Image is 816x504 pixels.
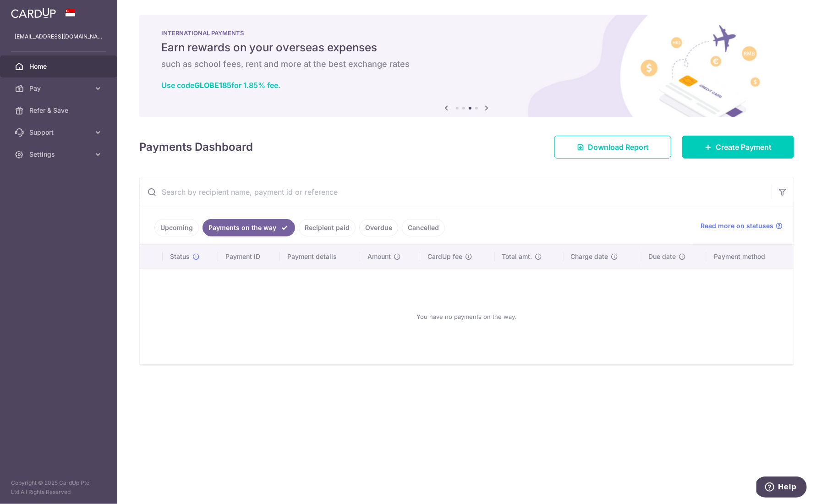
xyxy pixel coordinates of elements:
[29,84,90,93] span: Pay
[194,81,231,90] b: GLOBE185
[29,150,90,159] span: Settings
[682,136,794,159] a: Create Payment
[299,219,356,236] a: Recipient paid
[427,252,462,261] span: CardUp fee
[571,252,608,261] span: Charge date
[161,40,772,55] h5: Earn rewards on your overseas expenses
[716,142,772,153] span: Create Payment
[139,15,794,117] img: International Payment Banner
[706,245,794,268] th: Payment method
[161,29,772,37] p: INTERNATIONAL PAYMENTS
[402,219,445,236] a: Cancelled
[170,252,190,261] span: Status
[154,219,199,236] a: Upcoming
[140,177,772,207] input: Search by recipient name, payment id or reference
[649,252,676,261] span: Due date
[11,7,56,18] img: CardUp
[29,128,90,137] span: Support
[29,106,90,115] span: Refer & Save
[502,252,532,261] span: Total amt.
[701,221,773,230] span: Read more on statuses
[15,32,103,41] p: [EMAIL_ADDRESS][DOMAIN_NAME]
[151,276,783,357] div: You have no payments on the way.
[161,59,772,70] h6: such as school fees, rent and more at the best exchange rates
[203,219,295,236] a: Payments on the way
[161,81,280,90] a: Use codeGLOBE185for 1.85% fee.
[29,62,90,71] span: Home
[554,136,671,159] a: Download Report
[359,219,398,236] a: Overdue
[139,139,253,155] h4: Payments Dashboard
[756,477,807,499] iframe: Opens a widget where you can find more information
[701,221,783,230] a: Read more on statuses
[367,252,391,261] span: Amount
[588,142,649,153] span: Download Report
[280,245,360,268] th: Payment details
[218,245,280,268] th: Payment ID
